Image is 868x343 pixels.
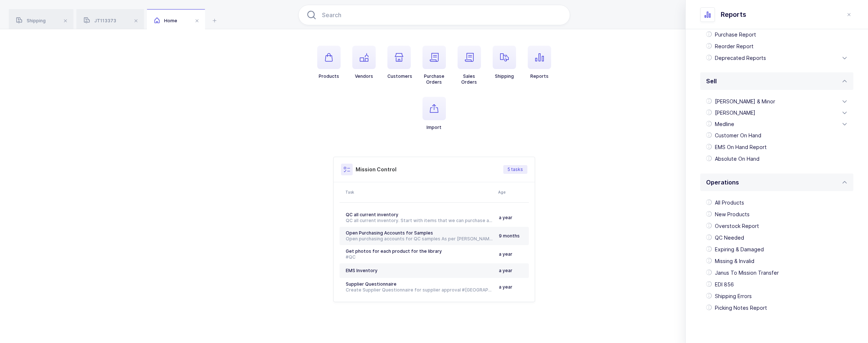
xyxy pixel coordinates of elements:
input: Search [298,5,570,25]
button: Import [422,97,446,130]
div: [PERSON_NAME] & Minor [703,96,850,107]
div: Purchase Report [703,29,850,41]
div: QC all current inventory. Start with items that we can purchase a sample from Schein. #[GEOGRAPHI... [346,218,493,224]
button: Customers [387,46,412,79]
div: Deprecated Reports [703,52,850,64]
div: [PERSON_NAME] [703,107,850,119]
div: Create Supplier Questionnaire for supplier approval #[GEOGRAPHIC_DATA] [346,287,493,293]
div: Missing & Invalid [703,255,850,267]
div: All Products [703,197,850,209]
button: close drawer [845,10,853,19]
div: Medline [703,118,850,130]
span: Supplier Questionnaire [346,281,397,287]
button: PurchaseOrders [422,46,446,85]
div: Operations [700,174,853,191]
div: Absolute On Hand [703,153,850,165]
span: a year [499,268,512,273]
div: New Products [703,209,850,220]
div: Reorder Report [703,41,850,52]
span: Shipping [16,18,46,23]
button: Shipping [493,46,516,79]
div: Picking Notes Report [703,302,850,314]
div: Open purchasing accounts for QC samples As per [PERSON_NAME], we had an account with [PERSON_NAME... [346,236,493,242]
span: EMS Inventory [346,268,378,273]
div: #QC [346,254,493,260]
span: Open Purchasing Accounts for Samples [346,230,433,236]
button: Products [317,46,341,79]
div: Customer On Hand [703,130,850,141]
div: Overstock Report [703,220,850,232]
div: QC Needed [703,232,850,244]
div: Expiring & Damaged [703,244,850,255]
span: a year [499,284,512,290]
button: Vendors [352,46,376,79]
span: 9 months [499,233,520,239]
div: Janus To Mission Transfer [703,267,850,279]
div: Task [345,189,494,195]
span: Home [154,18,177,23]
span: 5 tasks [508,167,523,172]
span: JT113373 [84,18,116,23]
div: EDI 856 [703,279,850,290]
span: QC all current inventory [346,212,398,217]
button: Reports [528,46,551,79]
div: Operations [700,191,853,320]
span: Get photos for each product for the library [346,248,442,254]
div: Age [498,189,527,195]
span: Reports [721,10,746,19]
div: EMS On Hand Report [703,141,850,153]
span: a year [499,215,512,220]
button: SalesOrders [458,46,481,85]
div: Shipping Errors [703,290,850,302]
div: Sell [700,90,853,171]
span: a year [499,251,512,257]
div: Sell [700,72,853,90]
h3: Mission Control [356,166,397,173]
